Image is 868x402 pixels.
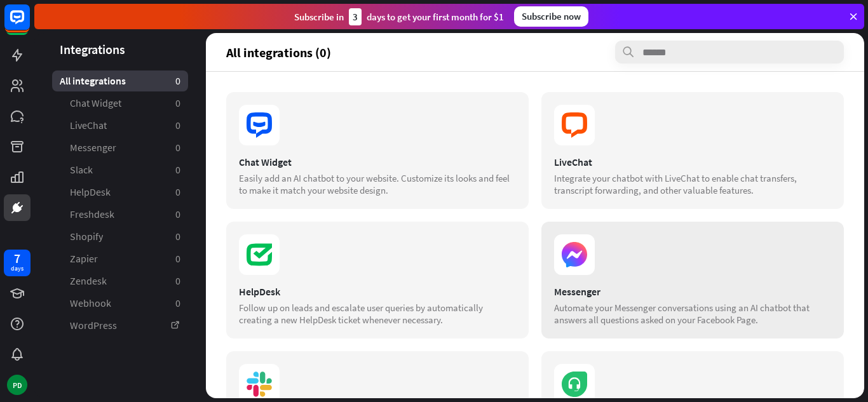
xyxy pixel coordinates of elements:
div: 7 [14,253,20,264]
span: Zendesk [70,274,107,288]
div: Subscribe in days to get your first month for $1 [294,8,504,25]
aside: 0 [175,274,180,288]
aside: 0 [175,185,180,199]
a: 7 days [4,250,31,276]
div: Subscribe now [514,6,588,27]
a: HelpDesk 0 [52,182,188,203]
a: Messenger 0 [52,137,188,158]
a: Slack 0 [52,159,188,180]
a: Chat Widget 0 [52,93,188,114]
a: LiveChat 0 [52,115,188,136]
div: PD [7,375,27,395]
div: Follow up on leads and escalate user queries by automatically creating a new HelpDesk ticket when... [239,302,516,326]
a: Shopify 0 [52,226,188,247]
span: LiveChat [70,119,107,132]
button: Open LiveChat chat widget [10,5,48,43]
span: Messenger [70,141,116,154]
aside: 0 [175,97,180,110]
section: All integrations (0) [226,41,844,64]
div: HelpDesk [239,285,516,298]
aside: 0 [175,163,180,177]
span: Zapier [70,252,98,265]
a: Zendesk 0 [52,271,188,291]
aside: 0 [175,230,180,243]
a: Zapier 0 [52,248,188,269]
header: Integrations [34,41,206,58]
aside: 0 [175,74,180,88]
span: Slack [70,163,93,177]
span: All integrations [60,74,126,88]
div: Easily add an AI chatbot to your website. Customize its looks and feel to make it match your webs... [239,172,516,196]
span: Webhook [70,297,111,310]
a: Webhook 0 [52,293,188,314]
aside: 0 [175,297,180,310]
aside: 0 [175,252,180,265]
div: days [11,264,24,273]
div: Chat Widget [239,156,516,168]
div: LiveChat [554,156,831,168]
a: WordPress [52,315,188,336]
div: Integrate your chatbot with LiveChat to enable chat transfers, transcript forwarding, and other v... [554,172,831,196]
span: Freshdesk [70,208,114,221]
aside: 0 [175,119,180,132]
span: Shopify [70,230,103,243]
div: Automate your Messenger conversations using an AI chatbot that answers all questions asked on you... [554,302,831,326]
div: 3 [349,8,362,25]
span: HelpDesk [70,185,111,199]
aside: 0 [175,141,180,154]
a: Freshdesk 0 [52,204,188,225]
span: Chat Widget [70,97,121,110]
aside: 0 [175,208,180,221]
div: Messenger [554,285,831,298]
